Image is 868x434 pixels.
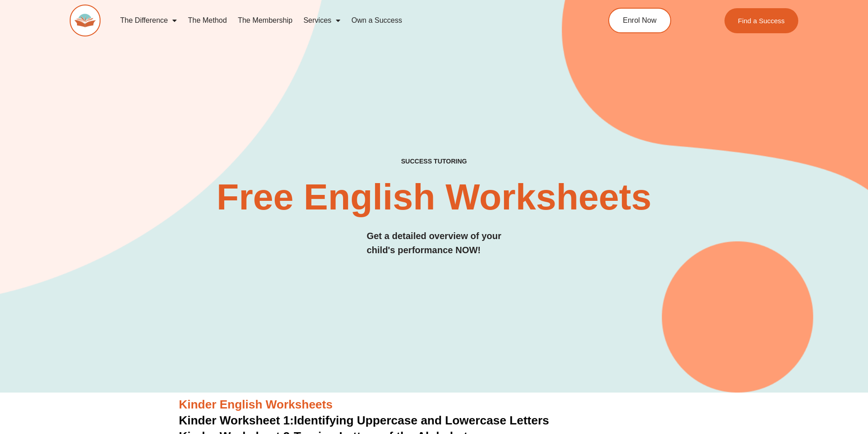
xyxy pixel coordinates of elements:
span: Kinder Worksheet 1: [179,414,294,427]
a: The Method [182,10,232,31]
span: Find a Success [738,17,785,24]
a: The Membership [232,10,298,31]
a: Find a Success [724,8,799,33]
h4: SUCCESS TUTORING​ [326,158,542,165]
h2: Free English Worksheets​ [194,179,675,215]
a: Own a Success [346,10,407,31]
h3: Kinder English Worksheets [179,397,689,413]
a: Services [298,10,346,31]
a: The Difference [115,10,183,31]
span: Enrol Now [623,17,657,24]
a: Enrol Now [608,8,671,33]
nav: Menu [115,10,567,31]
h3: Get a detailed overview of your child's performance NOW! [367,229,502,257]
a: Kinder Worksheet 1:Identifying Uppercase and Lowercase Letters [179,414,550,427]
